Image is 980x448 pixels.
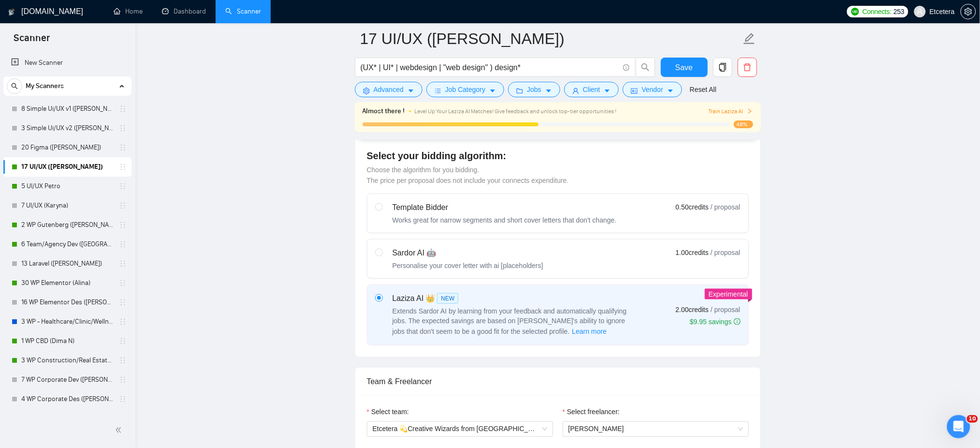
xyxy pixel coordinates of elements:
a: 13 Laravel ([PERSON_NAME]) [21,254,113,273]
div: $9.95 savings [690,317,740,327]
span: caret-down [489,87,496,94]
span: Connects: [863,6,892,17]
div: Personalise your cover letter with ai [placeholders] [393,261,543,270]
span: holder [119,395,127,403]
span: holder [119,376,127,384]
span: 10 [967,415,978,423]
span: idcard [631,87,638,94]
span: Learn more [572,326,607,337]
span: holder [119,260,127,268]
input: Search Freelance Jobs... [361,61,619,74]
span: holder [119,357,127,364]
span: edit [743,32,756,45]
button: setting [961,4,976,19]
a: 7 UI/UX (Karyna) [21,196,113,215]
button: Save [661,58,708,77]
button: idcardVendorcaret-down [623,82,682,97]
span: user [917,8,923,15]
span: [PERSON_NAME] [569,425,624,433]
span: bars [435,87,441,94]
a: 17 UI/UX ([PERSON_NAME]) [21,157,113,177]
a: searchScanner [225,7,261,15]
span: / proposal [711,202,740,212]
span: holder [119,337,127,345]
label: Select team: [367,407,409,418]
span: 253 [893,6,904,17]
a: 6 Team/Agency Dev ([GEOGRAPHIC_DATA]) [21,235,113,254]
span: / proposal [711,248,740,257]
button: Train Laziza AI [708,107,753,116]
div: Laziza AI [393,293,634,304]
a: 3 WP - Healthcare/Clinic/Wellness/Beauty (Dima N) [21,312,113,331]
span: holder [119,318,127,326]
label: Select freelancer: [563,407,620,418]
a: 7 WP E-commerce Development ([PERSON_NAME] B) [21,409,113,428]
a: 8 Simple Ui/UX v1 ([PERSON_NAME]) [21,99,113,119]
span: holder [119,182,127,190]
span: holder [119,105,127,113]
span: Etcetera 💫Creative Wizards from Ukraine [373,422,547,436]
span: Vendor [642,84,663,95]
span: user [572,87,579,94]
span: Client [583,84,600,95]
span: holder [119,299,127,306]
button: search [7,78,22,94]
span: caret-down [545,87,552,94]
a: 3 WP Construction/Real Estate Website Development ([PERSON_NAME] B) [21,351,113,370]
a: 20 Figma ([PERSON_NAME]) [21,138,113,157]
h4: Select your bidding algorithm: [367,149,749,163]
a: 3 Simple Ui/UX v2 ([PERSON_NAME]) [21,119,113,138]
div: Template Bidder [393,202,617,213]
li: New Scanner [3,53,132,73]
span: search [7,83,22,90]
span: holder [119,279,127,287]
span: double-left [115,425,125,435]
span: holder [119,124,127,132]
div: Works great for narrow segments and short cover letters that don't change. [393,215,617,225]
a: homeHome [114,7,143,15]
span: copy [714,63,732,72]
img: upwork-logo.png [851,8,859,15]
span: Experimental [709,290,748,298]
div: Sardor AI 🤖 [393,247,543,259]
span: setting [363,87,370,94]
span: holder [119,240,127,248]
button: userClientcaret-down [564,82,619,97]
span: 0.50 credits [676,202,709,212]
span: holder [119,163,127,171]
span: Job Category [445,84,485,95]
a: 1 WP CBD (Dima N) [21,331,113,351]
a: 4 WP Corporate Des ([PERSON_NAME]) [21,389,113,409]
span: caret-down [667,87,674,94]
span: Advanced [374,84,404,95]
a: 5 UI/UX Petro [21,177,113,196]
a: dashboardDashboard [162,7,206,15]
span: Choose the algorithm for you bidding. The price per proposal does not include your connects expen... [367,166,569,184]
span: right [747,108,753,114]
button: barsJob Categorycaret-down [426,82,504,97]
a: Reset All [690,84,717,95]
span: holder [119,202,127,209]
span: info-circle [623,64,629,71]
span: holder [119,221,127,229]
span: Scanner [6,31,58,51]
span: info-circle [734,318,741,325]
a: 7 WP Corporate Dev ([PERSON_NAME] B) [21,370,113,389]
div: Team & Freelancer [367,368,749,395]
span: 2.00 credits [676,304,709,315]
iframe: Intercom live chat [947,415,970,438]
button: copy [713,58,732,77]
button: Laziza AI NEWExtends Sardor AI by learning from your feedback and automatically qualifying jobs. ... [571,326,607,337]
a: setting [961,8,976,15]
span: setting [961,8,976,15]
a: 2 WP Gutenberg ([PERSON_NAME] Br) [21,215,113,235]
span: 48% [734,120,753,128]
span: My Scanners [26,76,64,96]
a: 16 WP Elementor Des ([PERSON_NAME]) [21,293,113,312]
a: New Scanner [11,53,124,73]
span: Level Up Your Laziza AI Matches! Give feedback and unlock top-tier opportunities ! [415,108,617,115]
span: / proposal [711,305,740,314]
span: Extends Sardor AI by learning from your feedback and automatically qualifying jobs. The expected ... [393,307,627,335]
span: NEW [437,293,458,304]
